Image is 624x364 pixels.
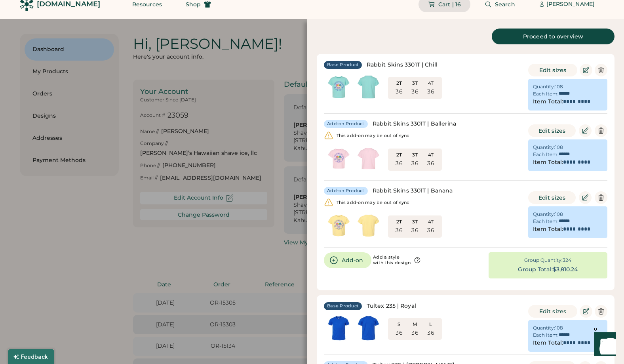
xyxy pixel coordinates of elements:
[595,64,607,76] button: Delete
[396,329,403,337] div: 36
[492,29,614,44] a: Proceed to overview
[354,313,383,343] img: yH5BAEAAAAALAAAAAABAAEAAAIBRAA7
[586,328,620,362] iframe: Front Chat
[324,252,371,268] button: Add-on
[533,339,563,347] div: Item Total:
[533,158,563,166] div: Item Total:
[555,84,563,90] div: 108
[324,313,354,343] img: yH5BAEAAAAALAAAAAABAAEAAAIBRAA7
[393,152,405,158] div: 2T
[518,266,552,274] div: Group Total:
[427,329,434,337] div: 36
[524,257,563,263] div: Group Quantity:
[533,144,555,151] div: Quantity:
[409,219,421,225] div: 3T
[533,211,555,217] div: Quantity:
[595,305,607,318] button: Delete
[579,191,592,204] button: Edit Product
[409,80,421,86] div: 3T
[373,120,457,128] div: Rabbit Skins 3301T | Ballerina
[327,62,359,68] div: Base Product
[580,64,592,76] button: Edit Product
[533,332,559,338] div: Each Item:
[528,305,577,318] button: Edit sizes
[354,72,383,102] img: generate-image
[393,321,405,328] div: S
[533,218,559,225] div: Each Item:
[411,88,419,96] div: 36
[563,257,571,263] div: 324
[424,152,437,158] div: 4T
[424,80,437,86] div: 4T
[501,34,605,39] div: Proceed to overview
[396,160,403,168] div: 36
[324,72,354,102] img: generate-image
[427,160,434,168] div: 36
[354,211,383,240] img: generate-image
[427,227,434,234] div: 36
[495,2,515,7] span: Search
[327,303,359,309] div: Base Product
[396,227,403,234] div: 36
[528,64,577,76] button: Edit sizes
[579,124,592,137] button: Edit Product
[327,121,365,127] div: Add-on Product
[595,191,607,204] button: Delete
[555,144,563,151] div: 108
[528,191,576,204] button: Edit sizes
[393,219,405,225] div: 2T
[595,124,607,137] button: Delete
[533,84,555,90] div: Quantity:
[367,61,438,69] div: Rabbit Skins 3301T | Chill
[424,321,437,328] div: L
[533,151,559,158] div: Each Item:
[580,305,592,318] button: Edit Product
[409,321,421,328] div: M
[533,325,555,331] div: Quantity:
[533,225,563,233] div: Item Total:
[409,152,421,158] div: 3T
[555,211,563,217] div: 108
[553,266,578,274] div: $3,810.24
[528,124,576,137] button: Edit sizes
[555,325,563,331] div: 108
[396,88,403,96] div: 36
[424,219,437,225] div: 4T
[533,91,559,97] div: Each Item:
[354,144,383,173] img: generate-image
[438,2,461,7] span: Cart | 16
[411,227,419,234] div: 36
[373,187,453,195] div: Rabbit Skins 3301T | Banana
[367,302,416,310] div: Tultex 235 | Royal
[411,329,419,337] div: 36
[337,200,409,206] div: This add-on may be out of sync
[186,2,201,7] span: Shop
[546,0,595,8] div: [PERSON_NAME]
[324,144,354,173] img: generate-image
[373,255,411,266] div: Add a style with this design
[427,88,434,96] div: 36
[393,80,405,86] div: 2T
[533,98,563,106] div: Item Total:
[337,133,409,139] div: This add-on may be out of sync
[327,188,365,194] div: Add-on Product
[411,160,419,168] div: 36
[324,211,354,240] img: generate-image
